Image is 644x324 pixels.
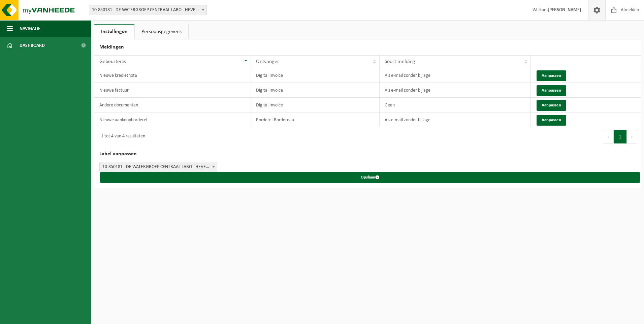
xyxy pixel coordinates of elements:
td: Digital Invoice [251,83,380,98]
td: Digital Invoice [251,98,380,112]
span: Soort melding [385,59,415,64]
button: Previous [603,130,614,143]
button: 1 [614,130,627,143]
span: Navigatie [20,20,40,37]
td: Digital Invoice [251,68,380,83]
button: Opslaan [100,172,640,183]
td: Als e-mail zonder bijlage [380,112,531,127]
a: Instellingen [94,24,134,39]
button: Aanpassen [537,70,566,81]
span: Ontvanger [256,59,279,64]
td: Andere documenten [94,98,251,112]
a: Persoonsgegevens [135,24,188,39]
td: Als e-mail zonder bijlage [380,68,531,83]
button: Aanpassen [537,115,566,126]
span: Dashboard [20,37,45,54]
button: Aanpassen [537,100,566,111]
span: Gebeurtenis [99,59,126,64]
span: 10-850181 - DE WATERGROEP CENTRAAL LABO - HEVERLEE [89,5,206,15]
div: 1 tot 4 van 4 resultaten [98,131,145,143]
h2: Meldingen [94,39,641,55]
td: Nieuwe aankoopborderel [94,112,251,127]
td: Borderel-Bordereau [251,112,380,127]
span: 10-850181 - DE WATERGROEP CENTRAAL LABO - HEVERLEE [99,162,217,172]
button: Aanpassen [537,85,566,96]
td: Nieuwe kredietnota [94,68,251,83]
span: 10-850181 - DE WATERGROEP CENTRAAL LABO - HEVERLEE [89,5,207,15]
span: 10-850181 - DE WATERGROEP CENTRAAL LABO - HEVERLEE [100,162,217,172]
h2: Label aanpassen [94,146,641,162]
strong: [PERSON_NAME] [548,7,581,12]
td: Als e-mail zonder bijlage [380,83,531,98]
button: Next [627,130,637,143]
td: Geen [380,98,531,112]
td: Nieuwe factuur [94,83,251,98]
